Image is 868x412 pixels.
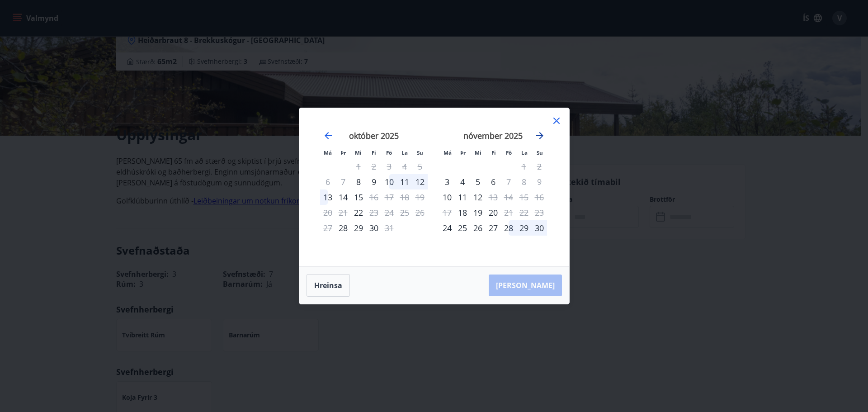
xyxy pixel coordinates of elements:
td: Not available. þriðjudagur, 7. október 2025 [335,174,351,189]
td: Not available. mánudagur, 27. október 2025 [320,220,335,236]
td: Not available. þriðjudagur, 21. október 2025 [335,205,351,220]
div: Aðeins innritun í boði [439,189,455,205]
td: Choose miðvikudagur, 29. október 2025 as your check-in date. It’s available. [351,220,366,236]
td: Choose mánudagur, 24. nóvember 2025 as your check-in date. It’s available. [439,220,455,236]
td: Not available. sunnudagur, 9. nóvember 2025 [532,174,547,189]
td: Choose miðvikudagur, 12. nóvember 2025 as your check-in date. It’s available. [470,189,486,205]
div: 12 [470,189,486,205]
td: Not available. miðvikudagur, 1. október 2025 [351,159,366,174]
small: Su [537,149,543,156]
div: Aðeins innritun í boði [351,205,366,220]
div: Move backward to switch to the previous month. [323,130,334,141]
td: Not available. föstudagur, 3. október 2025 [382,159,397,174]
td: Not available. mánudagur, 20. október 2025 [320,205,335,220]
td: Choose mánudagur, 10. nóvember 2025 as your check-in date. It’s available. [439,189,455,205]
small: Fi [491,149,496,156]
div: 29 [351,220,366,236]
strong: nóvember 2025 [463,130,523,141]
td: Not available. laugardagur, 4. október 2025 [397,159,412,174]
div: Aðeins innritun í boði [439,220,455,236]
td: Choose miðvikudagur, 22. október 2025 as your check-in date. It’s available. [351,205,366,220]
td: Not available. laugardagur, 22. nóvember 2025 [516,205,532,220]
td: Not available. sunnudagur, 26. október 2025 [412,205,428,220]
td: Choose sunnudagur, 12. október 2025 as your check-in date. It’s available. [412,174,428,189]
div: 11 [455,189,470,205]
div: 12 [412,174,428,189]
div: Move forward to switch to the next month. [534,130,545,141]
td: Choose miðvikudagur, 19. nóvember 2025 as your check-in date. It’s available. [470,205,486,220]
td: Choose fimmtudagur, 6. nóvember 2025 as your check-in date. It’s available. [486,174,501,189]
button: Hreinsa [307,274,350,297]
small: La [401,149,408,156]
div: 27 [486,220,501,236]
small: Su [417,149,423,156]
div: 26 [470,220,486,236]
td: Not available. sunnudagur, 2. nóvember 2025 [532,159,547,174]
div: 30 [366,220,382,236]
small: Þr [460,149,466,156]
div: Aðeins útritun í boði [366,205,382,220]
small: Má [324,149,332,156]
div: Aðeins útritun í boði [501,205,516,220]
div: 29 [516,220,532,236]
div: 30 [532,220,547,236]
td: Not available. laugardagur, 8. nóvember 2025 [516,174,532,189]
small: Má [443,149,452,156]
td: Not available. sunnudagur, 19. október 2025 [412,189,428,205]
td: Not available. laugardagur, 25. október 2025 [397,205,412,220]
td: Not available. fimmtudagur, 16. október 2025 [366,189,382,205]
td: Not available. laugardagur, 1. nóvember 2025 [516,159,532,174]
strong: október 2025 [349,130,399,141]
td: Choose þriðjudagur, 14. október 2025 as your check-in date. It’s available. [335,189,351,205]
div: 11 [397,174,412,189]
td: Not available. sunnudagur, 16. nóvember 2025 [532,189,547,205]
div: 4 [455,174,470,189]
small: Fö [386,149,392,156]
td: Not available. laugardagur, 18. október 2025 [397,189,412,205]
td: Choose miðvikudagur, 8. október 2025 as your check-in date. It’s available. [351,174,366,189]
div: 28 [501,220,516,236]
td: Not available. fimmtudagur, 23. október 2025 [366,205,382,220]
td: Choose laugardagur, 29. nóvember 2025 as your check-in date. It’s available. [516,220,532,236]
td: Choose föstudagur, 10. október 2025 as your check-in date. It’s available. [382,174,397,189]
td: Choose þriðjudagur, 4. nóvember 2025 as your check-in date. It’s available. [455,174,470,189]
div: 5 [470,174,486,189]
td: Choose fimmtudagur, 27. nóvember 2025 as your check-in date. It’s available. [486,220,501,236]
td: Choose þriðjudagur, 18. nóvember 2025 as your check-in date. It’s available. [455,205,470,220]
td: Choose mánudagur, 3. nóvember 2025 as your check-in date. It’s available. [439,174,455,189]
td: Not available. sunnudagur, 23. nóvember 2025 [532,205,547,220]
div: 13 [320,189,335,205]
td: Not available. föstudagur, 17. október 2025 [382,189,397,205]
td: Not available. laugardagur, 15. nóvember 2025 [516,189,532,205]
td: Not available. föstudagur, 31. október 2025 [382,220,397,236]
div: Aðeins útritun í boði [486,189,501,205]
div: 14 [335,189,351,205]
td: Choose fimmtudagur, 30. október 2025 as your check-in date. It’s available. [366,220,382,236]
td: Choose sunnudagur, 30. nóvember 2025 as your check-in date. It’s available. [532,220,547,236]
td: Choose mánudagur, 13. október 2025 as your check-in date. It’s available. [320,189,335,205]
div: Aðeins innritun í boði [335,220,351,236]
td: Choose þriðjudagur, 11. nóvember 2025 as your check-in date. It’s available. [455,189,470,205]
td: Choose þriðjudagur, 28. október 2025 as your check-in date. It’s available. [335,220,351,236]
td: Choose fimmtudagur, 20. nóvember 2025 as your check-in date. It’s available. [486,205,501,220]
td: Not available. fimmtudagur, 2. október 2025 [366,159,382,174]
div: Aðeins útritun í boði [366,189,382,205]
td: Not available. föstudagur, 14. nóvember 2025 [501,189,516,205]
div: Aðeins útritun í boði [382,220,397,236]
td: Choose miðvikudagur, 26. nóvember 2025 as your check-in date. It’s available. [470,220,486,236]
td: Not available. mánudagur, 6. október 2025 [320,174,335,189]
td: Not available. föstudagur, 7. nóvember 2025 [501,174,516,189]
div: 25 [455,220,470,236]
div: Aðeins innritun í boði [455,205,470,220]
div: 19 [470,205,486,220]
td: Not available. sunnudagur, 5. október 2025 [412,159,428,174]
td: Not available. mánudagur, 17. nóvember 2025 [439,205,455,220]
small: Mi [355,149,362,156]
small: Mi [475,149,481,156]
small: Fö [506,149,512,156]
td: Choose þriðjudagur, 25. nóvember 2025 as your check-in date. It’s available. [455,220,470,236]
small: Þr [340,149,346,156]
small: La [521,149,528,156]
div: Aðeins innritun í boði [351,174,366,189]
td: Not available. fimmtudagur, 13. nóvember 2025 [486,189,501,205]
